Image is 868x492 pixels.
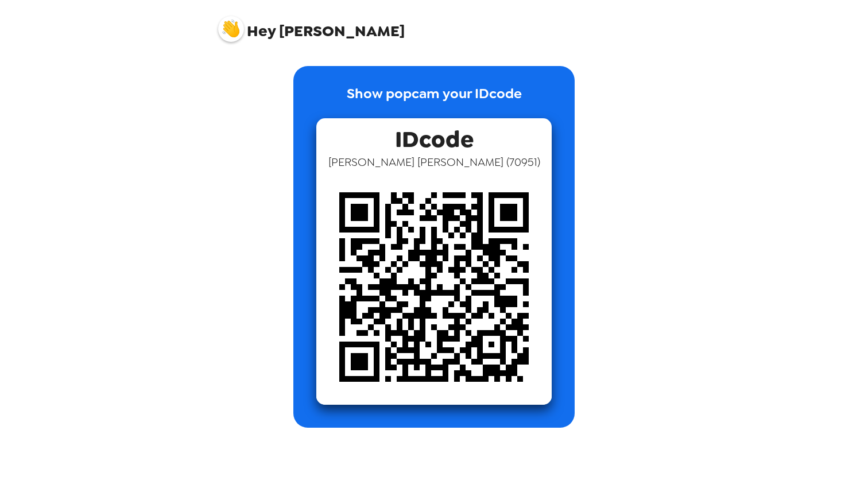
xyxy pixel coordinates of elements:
[328,154,540,169] span: [PERSON_NAME] [PERSON_NAME] ( 70951 )
[347,83,522,118] p: Show popcam your IDcode
[218,10,405,39] span: [PERSON_NAME]
[316,169,552,405] img: qr code
[395,118,474,154] span: IDcode
[247,21,276,41] span: Hey
[218,16,244,42] img: profile pic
